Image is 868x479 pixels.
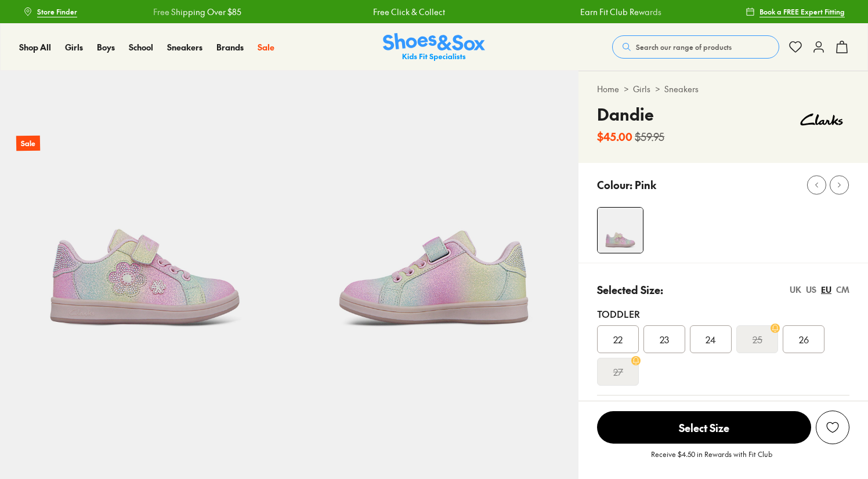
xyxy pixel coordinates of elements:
b: $45.00 [597,129,632,144]
span: Girls [65,41,83,53]
span: Brands [216,41,244,53]
span: Boys [97,41,115,53]
img: Dandie Pink [290,71,579,360]
a: Free Click & Collect [372,6,444,18]
span: 22 [613,332,623,346]
img: Vendor logo [794,102,849,137]
span: Book a FREE Expert Fitting [759,6,845,17]
span: 23 [660,332,669,346]
a: Boys [97,41,115,53]
a: Sneakers [167,41,202,53]
a: Store Finder [23,1,77,22]
div: US [806,284,816,296]
p: Colour: [597,177,632,193]
a: Free Shipping Over $85 [152,6,240,18]
a: Earn Fit Club Rewards [580,6,661,18]
div: Toddler [597,307,849,321]
p: Receive $4.50 in Rewards with Fit Club [651,449,772,470]
a: Book a FREE Expert Fitting [746,1,845,22]
span: Sale [258,41,274,53]
span: 26 [799,332,809,346]
a: Shop All [19,41,51,53]
a: Shoes & Sox [383,33,485,61]
button: Select Size [597,411,811,444]
span: School [129,41,153,53]
div: CM [836,284,849,296]
s: 27 [613,365,623,379]
div: > > [597,83,849,95]
a: Home [597,83,619,95]
span: Select Size [597,411,811,444]
a: School [129,41,153,53]
p: Sale [16,136,40,151]
p: Pink [635,177,656,193]
a: Sale [258,41,274,53]
span: 24 [706,332,716,346]
button: Add to Wishlist [816,411,849,444]
span: Search our range of products [636,42,732,52]
div: EU [821,284,831,296]
div: UK [790,284,801,296]
p: Selected Size: [597,282,663,297]
a: Sneakers [664,83,699,95]
span: Shop All [19,41,51,53]
button: Search our range of products [612,35,779,59]
s: 25 [753,332,762,346]
span: Sneakers [167,41,202,53]
a: Girls [65,41,83,53]
span: Store Finder [37,6,77,17]
s: $59.95 [635,129,664,144]
h4: Dandie [597,102,664,126]
img: Dandie Pink [598,208,643,253]
img: SNS_Logo_Responsive.svg [383,33,485,61]
a: Girls [633,83,650,95]
a: Brands [216,41,244,53]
